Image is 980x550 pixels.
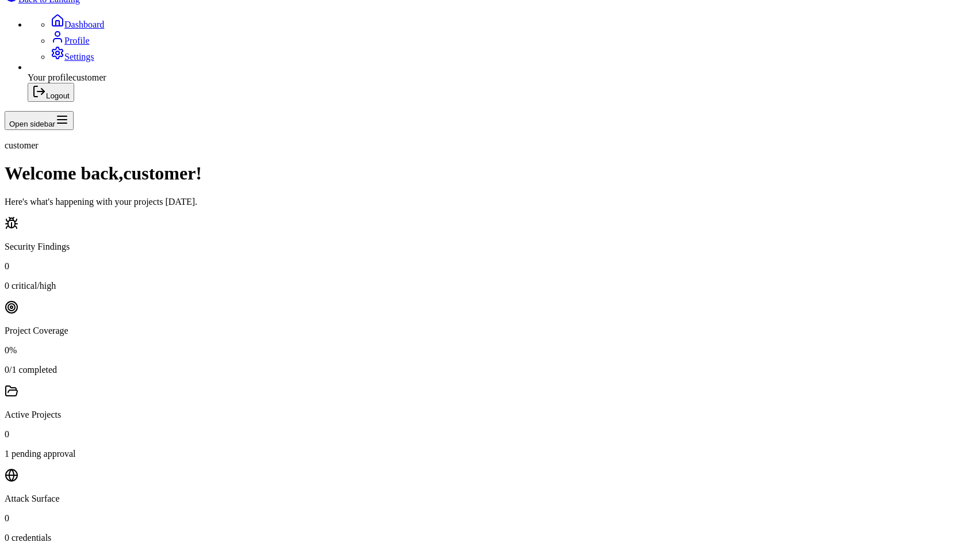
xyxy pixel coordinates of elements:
[5,261,975,272] p: 0
[51,36,90,45] a: Profile
[5,533,975,543] p: 0 credentials
[51,52,94,62] a: Settings
[5,326,975,336] p: Project Coverage
[5,494,975,504] p: Attack Surface
[5,345,975,356] p: 0%
[72,72,106,82] span: customer
[5,365,975,375] p: 0/1 completed
[5,163,975,184] h1: Welcome back, customer !
[51,20,104,29] a: Dashboard
[5,513,975,524] p: 0
[5,429,975,440] p: 0
[5,410,975,420] p: Active Projects
[5,242,975,252] p: Security Findings
[5,111,74,130] button: Open sidebar
[5,197,975,207] p: Here's what's happening with your projects [DATE].
[5,449,975,459] p: 1 pending approval
[5,281,975,291] p: 0 critical/high
[9,120,55,128] span: Open sidebar
[5,140,39,150] span: customer
[28,72,72,82] span: Your profile
[28,83,74,102] button: Logout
